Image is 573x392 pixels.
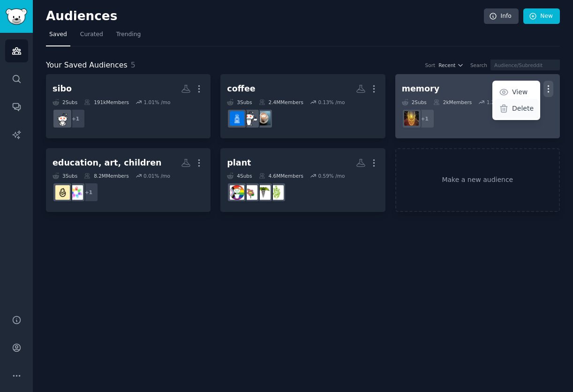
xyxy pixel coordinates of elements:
[415,109,435,128] div: + 1
[259,99,303,106] div: 2.4M Members
[68,185,83,200] img: Children
[484,8,519,24] a: Info
[256,185,271,200] img: plantclinic
[438,62,464,68] button: Recent
[84,173,128,179] div: 8.2M Members
[131,60,136,69] span: 5
[487,99,513,106] div: 1.29 % /mo
[220,74,385,138] a: coffee3Subs2.4MMembers0.13% /moCoffee_ShopCoffeecoffee_roasters
[113,27,144,46] a: Trending
[143,173,170,179] div: 0.01 % /mo
[55,111,70,126] img: ibs
[243,111,257,126] img: Coffee
[512,104,534,113] p: Delete
[433,99,472,106] div: 2k Members
[46,27,70,46] a: Saved
[402,99,427,106] div: 2 Sub s
[318,173,345,179] div: 0.59 % /mo
[395,74,560,138] a: memoryViewDelete2Subs2kMembers1.29% /mo+1MemoryPower
[79,182,98,202] div: + 1
[256,111,271,126] img: Coffee_Shop
[66,109,85,128] div: + 1
[77,27,106,46] a: Curated
[227,157,251,169] div: plant
[259,173,303,179] div: 4.6M Members
[395,148,560,212] a: Make a new audience
[227,83,255,95] div: coffee
[220,148,385,212] a: plant4Subs4.6MMembers0.59% /moPlantedTankplantclinicplantshouseplants
[116,30,141,39] span: Trending
[46,74,211,138] a: sibo2Subs191kMembers1.01% /mo+1ibs
[143,99,170,106] div: 1.01 % /mo
[230,111,244,126] img: coffee_roasters
[6,8,27,25] img: GummySearch logo
[402,83,439,95] div: memory
[243,185,257,200] img: plants
[53,157,161,169] div: education, art, children
[46,9,484,24] h2: Audiences
[512,87,528,97] p: View
[404,111,419,126] img: MemoryPower
[46,148,211,212] a: education, art, children3Subs8.2MMembers0.01% /mo+1ChildrenParenting
[53,173,77,179] div: 3 Sub s
[438,62,455,68] span: Recent
[49,30,67,39] span: Saved
[523,8,560,24] a: New
[46,60,128,71] span: Your Saved Audiences
[494,83,539,102] a: View
[490,60,560,70] input: Audience/Subreddit
[53,99,77,106] div: 2 Sub s
[80,30,103,39] span: Curated
[227,99,252,106] div: 3 Sub s
[227,173,252,179] div: 4 Sub s
[425,62,436,68] div: Sort
[53,83,72,95] div: sibo
[470,62,487,68] div: Search
[318,99,345,106] div: 0.13 % /mo
[84,99,129,106] div: 191k Members
[230,185,244,200] img: houseplants
[269,185,284,200] img: PlantedTank
[55,185,70,200] img: Parenting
